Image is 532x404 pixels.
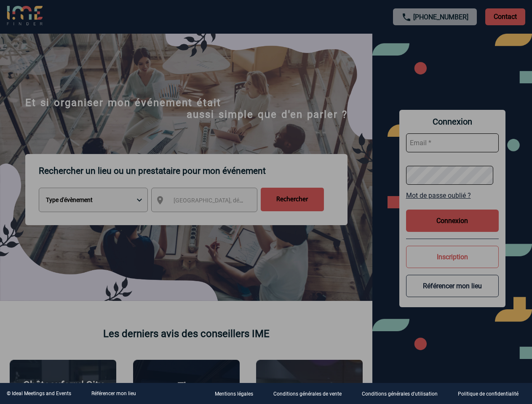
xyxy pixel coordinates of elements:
[362,391,438,397] p: Conditions générales d'utilisation
[458,391,519,397] p: Politique de confidentialité
[91,391,136,396] a: Référencer mon lieu
[451,390,532,398] a: Politique de confidentialité
[208,390,267,398] a: Mentions légales
[7,391,71,396] div: © Ideal Meetings and Events
[273,391,342,397] p: Conditions générales de vente
[355,390,451,398] a: Conditions générales d'utilisation
[267,390,355,398] a: Conditions générales de vente
[215,391,253,397] p: Mentions légales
